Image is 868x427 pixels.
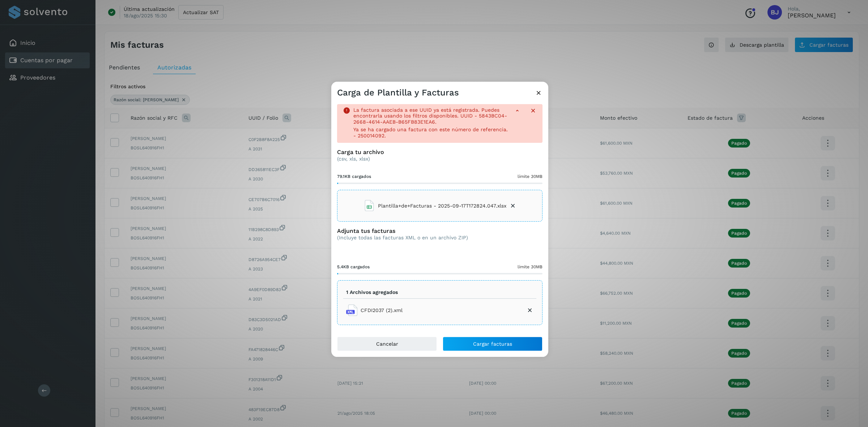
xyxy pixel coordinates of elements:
[353,107,508,125] p: La factura asociada a ese UUID ya está registrada. Puedes encontrarla usando los filtros disponib...
[376,341,398,346] span: Cancelar
[361,307,403,314] span: CFDI2037 (2).xml
[337,337,437,351] button: Cancelar
[473,341,512,346] span: Cargar facturas
[518,174,542,180] span: límite 30MB
[337,87,459,98] h3: Carga de Plantilla y Facturas
[337,156,542,162] p: (csv, xls, xlsx)
[337,228,468,235] h3: Adjunta tus facturas
[378,202,506,210] span: Plantilla+de+Facturas - 2025-09-17T172824.047.xlsx
[337,264,370,270] span: 5.4KB cargados
[337,174,371,180] span: 79.1KB cargados
[337,149,542,156] h3: Carga tu archivo
[443,337,542,351] button: Cargar facturas
[518,264,542,270] span: límite 30MB
[346,290,398,296] p: 1 Archivos agregados
[353,127,508,139] p: Ya se ha cargado una factura con este número de referencia. - 250014092.
[337,235,468,241] p: (Incluye todas las facturas XML o en un archivo ZIP)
